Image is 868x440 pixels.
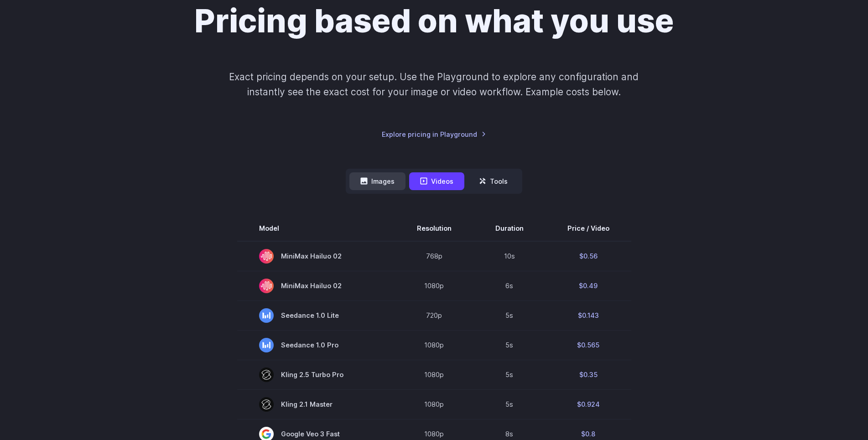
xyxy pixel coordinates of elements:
td: $0.924 [546,389,631,419]
td: 6s [473,271,546,300]
td: 1080p [395,271,473,300]
td: $0.35 [546,360,631,389]
a: Explore pricing in Playground [382,129,486,140]
span: Seedance 1.0 Pro [259,338,373,352]
td: $0.143 [546,300,631,330]
button: Tools [468,172,519,190]
th: Duration [473,216,546,241]
p: Exact pricing depends on your setup. Use the Playground to explore any configuration and instantl... [212,69,656,100]
td: 5s [473,360,546,389]
td: 5s [473,330,546,360]
th: Model [237,216,395,241]
h1: Pricing based on what you use [194,2,674,40]
td: 720p [395,300,473,330]
span: Kling 2.5 Turbo Pro [259,368,373,382]
td: $0.49 [546,271,631,300]
span: Kling 2.1 Master [259,397,373,412]
td: 1080p [395,330,473,360]
button: Videos [409,172,464,190]
td: 1080p [395,360,473,389]
td: 768p [395,241,473,271]
button: Images [349,172,405,190]
td: $0.565 [546,330,631,360]
span: MiniMax Hailuo 02 [259,249,373,264]
td: 1080p [395,389,473,419]
span: Seedance 1.0 Lite [259,308,373,323]
td: 5s [473,300,546,330]
span: MiniMax Hailuo 02 [259,279,373,293]
th: Resolution [395,216,473,241]
th: Price / Video [546,216,631,241]
td: 5s [473,389,546,419]
td: $0.56 [546,241,631,271]
td: 10s [473,241,546,271]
